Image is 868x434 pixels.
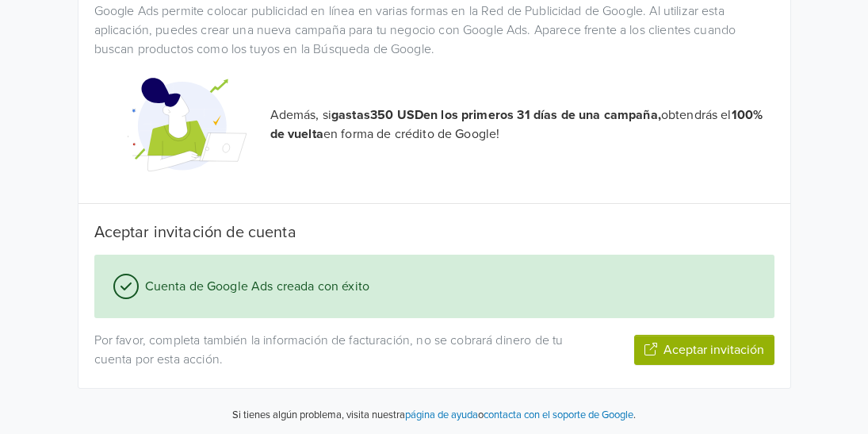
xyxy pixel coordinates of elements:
[405,409,478,421] a: página de ayuda
[331,107,661,123] strong: gastas 350 USD en los primeros 31 días de una campaña,
[128,65,247,184] img: Google Promotional Codes
[82,2,786,59] div: Google Ads permite colocar publicidad en línea en varias formas en la Red de Publicidad de Google...
[484,409,633,421] a: contacta con el soporte de Google
[139,277,370,296] span: Cuenta de Google Ads creada con éxito
[94,223,774,242] h5: Aceptar invitación de cuenta
[270,106,774,144] p: Además, si obtendrás el en forma de crédito de Google!
[634,335,774,365] button: Aceptar invitación
[94,331,598,369] p: Por favor, completa también la información de facturación, no se cobrará dinero de tu cuenta por ...
[232,408,636,424] p: Si tienes algún problema, visita nuestra o .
